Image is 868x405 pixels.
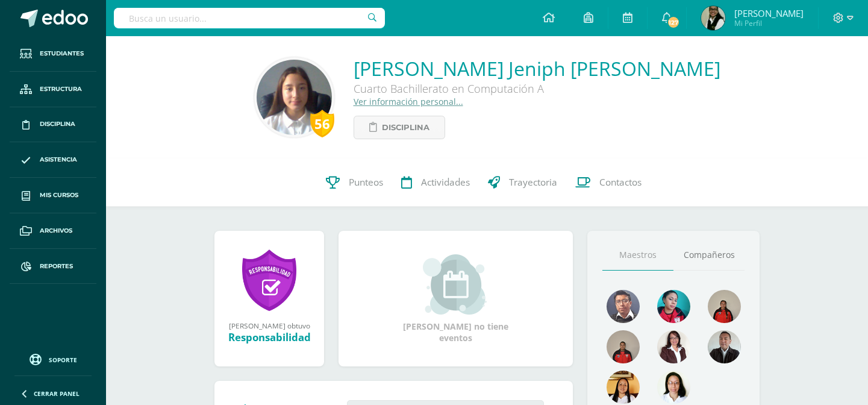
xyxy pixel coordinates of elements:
a: Punteos [317,159,392,207]
a: Mis cursos [10,178,96,213]
div: 56 [310,110,334,137]
span: Actividades [421,176,470,189]
span: Estudiantes [40,49,84,58]
span: Mis cursos [40,190,78,200]
a: Contactos [566,159,651,207]
span: Trayectoria [509,176,557,189]
a: Compañeros [673,240,745,271]
img: 46f6fa15264c5e69646c4d280a212a31.png [607,371,640,404]
span: Soporte [49,356,77,364]
img: event_small.png [423,254,489,315]
img: bf3cc4379d1deeebe871fe3ba6f72a08.png [607,290,640,323]
a: Asistencia [10,142,96,178]
span: Contactos [599,176,642,189]
div: Cuarto Bachillerato en Computación A [354,81,715,96]
a: Maestros [602,240,673,271]
span: Disciplina [40,119,75,129]
span: [PERSON_NAME] [734,7,804,19]
img: 7439dc799ba188a81a1faa7afdec93a0.png [657,330,690,363]
span: Reportes [40,262,73,271]
span: Estructura [40,84,82,94]
a: Actividades [392,159,479,207]
a: Estructura [10,72,96,107]
img: 4cadd866b9674bb26779ba88b494ab1f.png [708,290,741,323]
a: Reportes [10,249,96,284]
span: Asistencia [40,155,77,165]
img: 177a0cef6189344261906be38084f07c.png [607,330,640,363]
img: 66a09f043d98a89b725f67684ce5f057.png [257,60,332,135]
a: Trayectoria [479,159,566,207]
span: Archivos [40,226,72,236]
a: Soporte [14,351,92,367]
a: Disciplina [10,107,96,143]
input: Busca un usuario... [114,8,385,28]
a: Disciplina [354,116,445,139]
a: Archivos [10,213,96,249]
span: Mi Perfil [734,18,804,28]
img: 2641568233371aec4da1e5ad82614674.png [701,6,725,30]
div: Responsabilidad [226,330,312,344]
span: Cerrar panel [34,389,80,398]
img: 0d3619d765a73a478c6d916ef7d79d35.png [708,330,741,363]
img: 1c7763f46a97a60cb2d0673d8595e6ce.png [657,290,690,323]
a: [PERSON_NAME] Jeniph [PERSON_NAME] [354,55,720,81]
span: Disciplina [382,116,429,139]
a: Ver información personal... [354,96,463,107]
span: Punteos [349,176,383,189]
span: 127 [667,16,680,29]
div: [PERSON_NAME] obtuvo [226,321,312,330]
div: [PERSON_NAME] no tiene eventos [396,254,516,344]
a: Estudiantes [10,36,96,72]
img: 210e15fe5aec93a35c2ff202ea992515.png [657,371,690,404]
